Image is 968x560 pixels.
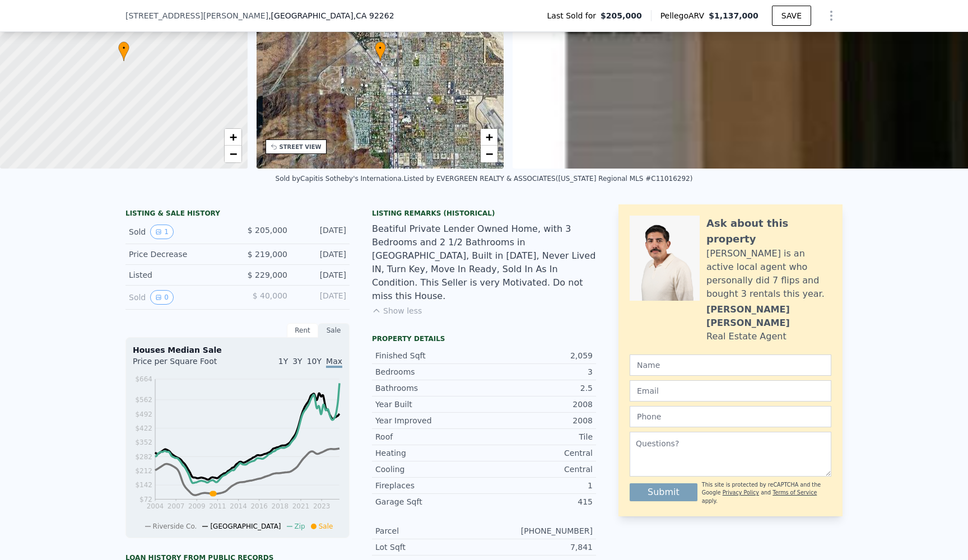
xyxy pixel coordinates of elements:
[484,525,593,536] div: [PHONE_NUMBER]
[280,143,322,151] div: STREET VIEW
[486,147,493,161] span: −
[135,410,152,418] tspan: $492
[272,502,289,510] tspan: 2018
[375,382,484,394] div: Bathrooms
[296,225,346,239] div: [DATE]
[404,175,693,183] div: Listed by EVERGREEN REALTY & ASSOCIATES ([US_STATE] Regional MLS #C11016292)
[153,522,197,530] span: Riverside Co.
[375,431,484,442] div: Roof
[372,305,422,316] button: Show less
[375,366,484,377] div: Bedrooms
[706,247,831,301] div: [PERSON_NAME] is an active local agent who personally did 7 flips and bought 3 rentals this year.
[287,323,318,338] div: Rent
[375,415,484,426] div: Year Improved
[326,357,342,368] span: Max
[630,354,831,376] input: Name
[133,344,342,356] div: Houses Median Sale
[660,10,709,21] span: Pellego ARV
[268,10,394,21] span: , [GEOGRAPHIC_DATA]
[706,330,787,343] div: Real Estate Agent
[313,502,331,510] tspan: 2023
[135,481,152,489] tspan: $142
[706,303,831,330] div: [PERSON_NAME] [PERSON_NAME]
[135,438,152,446] tspan: $352
[484,447,593,459] div: Central
[484,382,593,394] div: 2.5
[188,502,206,510] tspan: 2009
[307,357,322,366] span: 10Y
[372,222,596,303] div: Beatiful Private Lender Owned Home, with 3 Bedrooms and 2 1/2 Bathrooms in [GEOGRAPHIC_DATA], Bui...
[375,464,484,475] div: Cooling
[129,225,229,239] div: Sold
[375,399,484,410] div: Year Built
[250,502,268,510] tspan: 2016
[129,290,229,305] div: Sold
[772,6,811,26] button: SAVE
[139,496,152,503] tspan: $72
[125,209,350,220] div: LISTING & SALE HISTORY
[375,447,484,459] div: Heating
[772,489,817,496] a: Terms of Service
[375,525,484,536] div: Parcel
[147,502,164,510] tspan: 2004
[248,270,287,279] span: $ 229,000
[248,250,287,259] span: $ 219,000
[229,130,236,144] span: +
[167,502,185,510] tspan: 2007
[630,406,831,427] input: Phone
[702,481,831,505] div: This site is protected by reCAPTCHA and the Google and apply.
[135,375,152,383] tspan: $664
[318,323,350,338] div: Sale
[296,269,346,281] div: [DATE]
[209,502,226,510] tspan: 2011
[135,467,152,475] tspan: $212
[135,424,152,432] tspan: $422
[375,43,386,53] span: •
[230,502,247,510] tspan: 2014
[135,453,152,461] tspan: $282
[375,496,484,507] div: Garage Sqft
[276,175,404,183] div: Sold by Capitis Sotheby's Internationa .
[278,357,288,366] span: 1Y
[225,146,241,162] a: Zoom out
[229,147,236,161] span: −
[484,415,593,426] div: 2008
[133,356,238,374] div: Price per Square Foot
[118,43,129,53] span: •
[150,225,174,239] button: View historical data
[706,216,831,247] div: Ask about this property
[129,269,229,281] div: Listed
[372,334,596,343] div: Property details
[129,249,229,260] div: Price Decrease
[375,542,484,553] div: Lot Sqft
[601,10,642,21] span: $205,000
[125,10,268,21] span: [STREET_ADDRESS][PERSON_NAME]
[630,483,697,501] button: Submit
[820,4,843,27] button: Show Options
[547,10,601,21] span: Last Sold for
[372,209,596,218] div: Listing Remarks (Historical)
[375,41,386,61] div: •
[150,290,174,305] button: View historical data
[484,480,593,491] div: 1
[484,366,593,377] div: 3
[709,11,758,20] span: $1,137,000
[481,129,497,146] a: Zoom in
[118,41,129,61] div: •
[481,146,497,162] a: Zoom out
[253,291,287,300] span: $ 40,000
[319,522,333,530] span: Sale
[723,489,759,496] a: Privacy Policy
[484,431,593,442] div: Tile
[135,396,152,404] tspan: $562
[210,522,281,530] span: [GEOGRAPHIC_DATA]
[484,496,593,507] div: 415
[225,129,241,146] a: Zoom in
[295,522,305,530] span: Zip
[296,290,346,305] div: [DATE]
[292,357,302,366] span: 3Y
[484,464,593,475] div: Central
[484,542,593,553] div: 7,841
[486,130,493,144] span: +
[630,380,831,402] input: Email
